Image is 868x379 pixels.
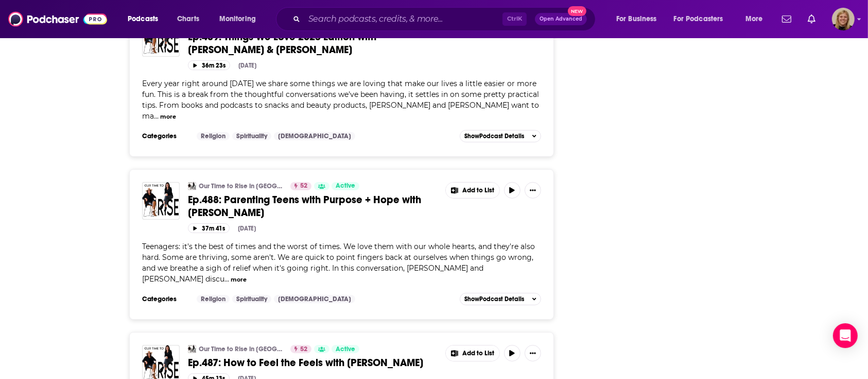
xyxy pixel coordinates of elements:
a: Ep.487: How to Feel the Feels with [PERSON_NAME] [188,356,438,369]
a: 52 [290,182,311,190]
span: 52 [300,181,307,191]
span: Charts [177,12,199,26]
button: open menu [609,11,670,27]
a: Ep.489: Things We Love 2025 Edition with [PERSON_NAME] & [PERSON_NAME] [188,30,438,56]
a: Religion [197,295,230,303]
img: User Profile [832,8,855,30]
button: open menu [120,11,171,27]
button: ShowPodcast Details [460,293,541,305]
div: [DATE] [238,225,256,232]
a: Ep.488: Parenting Teens with Purpose + Hope with [PERSON_NAME] [188,193,438,219]
img: Our Time to Rise in Midlife [188,182,196,190]
img: Podchaser - Follow, Share and Rate Podcasts [8,9,107,29]
div: Open Intercom Messenger [833,323,858,348]
a: Charts [170,11,205,27]
span: Ctrl K [502,12,527,26]
span: Open Advanced [540,17,582,22]
button: open menu [667,11,738,27]
button: Show More Button [525,182,541,199]
a: [DEMOGRAPHIC_DATA] [274,132,355,140]
span: Active [336,181,355,191]
img: Our Time to Rise in Midlife [188,345,196,353]
span: Active [336,344,355,355]
a: 52 [290,345,311,353]
span: Ep.489: Things We Love 2025 Edition with [PERSON_NAME] & [PERSON_NAME] [188,30,376,56]
a: Our Time to Rise in [GEOGRAPHIC_DATA] [199,345,284,353]
input: Search podcasts, credits, & more... [304,11,502,27]
div: [DATE] [238,62,256,69]
span: Add to List [462,187,494,194]
div: Search podcasts, credits, & more... [286,7,605,31]
a: [DEMOGRAPHIC_DATA] [274,295,355,303]
span: For Business [616,12,657,26]
button: Show profile menu [832,8,855,30]
span: New [568,6,586,16]
button: 37m 41s [188,223,230,233]
button: ShowPodcast Details [460,130,541,142]
a: Spirituality [232,295,271,303]
button: more [231,275,247,284]
img: Ep.488: Parenting Teens with Purpose + Hope with Melissa Kruger [142,182,180,220]
button: Show More Button [525,345,541,361]
span: More [745,12,763,26]
a: Active [332,182,359,190]
button: more [160,112,176,121]
span: For Podcasters [674,12,723,26]
span: Every year right around [DATE] we share some things we are loving that make our lives a little ea... [142,79,539,121]
button: open menu [738,11,776,27]
h3: Categories [142,132,188,140]
span: ... [154,111,159,121]
span: Show Podcast Details [464,133,524,140]
button: Show More Button [446,183,499,198]
button: open menu [212,11,269,27]
h3: Categories [142,295,188,303]
span: Show Podcast Details [464,295,524,303]
span: Ep.488: Parenting Teens with Purpose + Hope with [PERSON_NAME] [188,193,421,219]
button: Show More Button [446,345,499,361]
span: Ep.487: How to Feel the Feels with [PERSON_NAME] [188,356,423,369]
span: 52 [300,344,307,355]
a: Religion [197,132,230,140]
a: Our Time to Rise in [GEOGRAPHIC_DATA] [199,182,284,190]
button: Open AdvancedNew [535,13,587,25]
a: Active [332,345,359,353]
span: Teenagers: it's the best of times and the worst of times. We love them with our whole hearts, and... [142,242,535,284]
span: Add to List [462,350,494,357]
a: Show notifications dropdown [804,10,820,28]
a: Show notifications dropdown [778,10,795,28]
span: ... [224,274,229,284]
a: Spirituality [232,132,271,140]
span: Logged in as avansolkema [832,8,855,30]
span: Monitoring [219,12,256,26]
button: 36m 23s [188,60,230,70]
span: Podcasts [128,12,158,26]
